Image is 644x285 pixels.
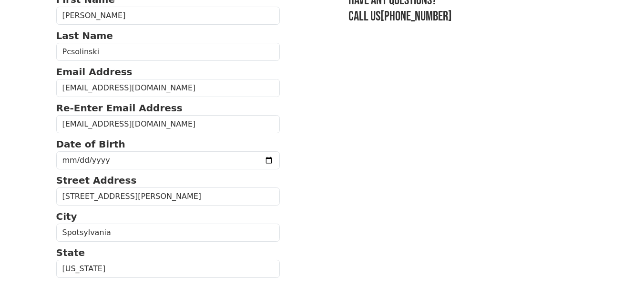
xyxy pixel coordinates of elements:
strong: Email Address [56,66,133,78]
input: City [56,224,280,242]
strong: State [56,247,85,258]
a: [PHONE_NUMBER] [380,9,452,24]
input: Last Name [56,43,280,61]
strong: Date of Birth [56,138,125,150]
strong: Re-Enter Email Address [56,102,183,114]
input: Email Address [56,79,280,97]
strong: Last Name [56,30,113,41]
input: Re-Enter Email Address [56,115,280,133]
strong: Street Address [56,175,137,186]
input: First Name [56,7,280,25]
strong: City [56,211,77,222]
h3: Call us [348,9,588,25]
input: Street Address [56,187,280,206]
